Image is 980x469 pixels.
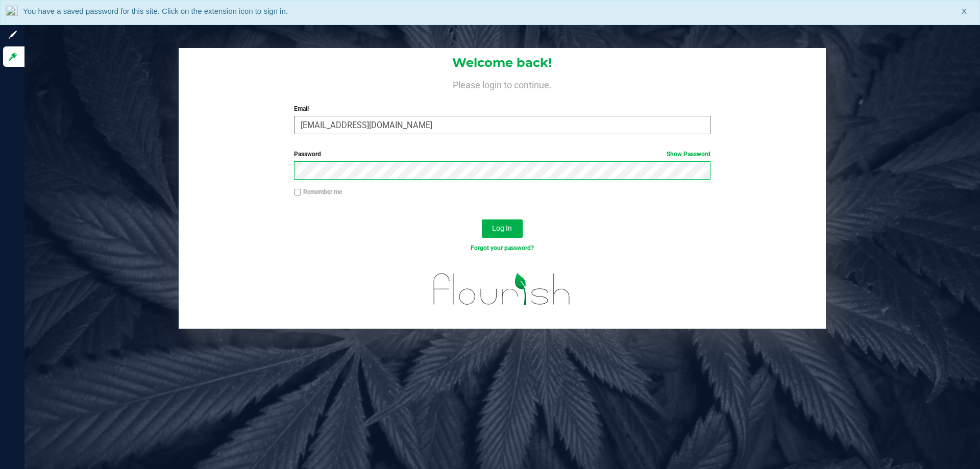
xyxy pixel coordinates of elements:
[179,78,826,90] h4: Please login to continue.
[294,151,321,158] span: Password
[962,6,967,17] span: X
[294,104,710,113] label: Email
[8,30,18,40] inline-svg: Sign up
[667,151,710,158] a: Show Password
[471,244,534,252] a: Forgot your password?
[482,219,523,238] button: Log In
[6,6,18,19] img: notLoggedInIcon.png
[294,189,301,196] input: Remember me
[179,56,826,69] h1: Welcome back!
[421,263,583,315] img: flourish_logo.svg
[23,7,288,15] span: You have a saved password for this site. Click on the extension icon to sign in.
[492,224,512,232] span: Log In
[8,52,18,62] inline-svg: Log in
[294,187,342,196] label: Remember me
